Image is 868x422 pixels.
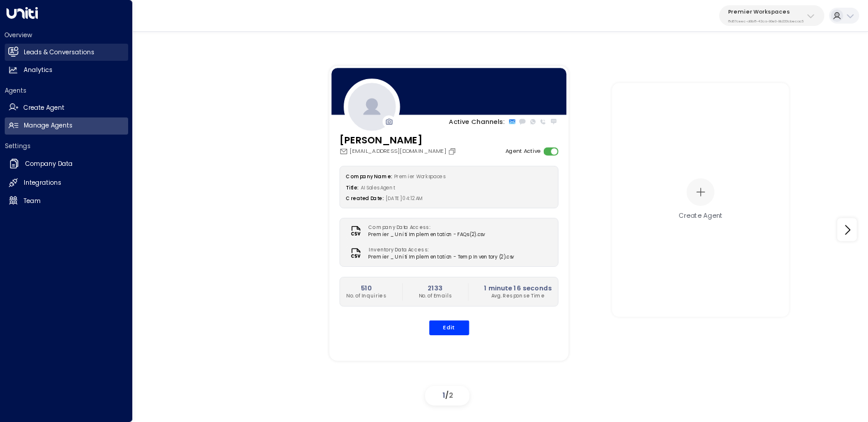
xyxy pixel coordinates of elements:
span: Premier Workspaces [394,173,445,179]
h2: 2133 [418,283,452,293]
a: Create Agent [5,99,128,116]
label: Company Data Access: [368,224,481,231]
p: No. of Inquiries [346,293,386,300]
a: Manage Agents [5,117,128,135]
p: Avg. Response Time [484,293,551,300]
button: Edit [429,320,469,335]
h2: 1 minute 16 seconds [484,283,551,293]
span: [DATE] 04:12 AM [386,195,423,202]
h3: [PERSON_NAME] [339,133,458,147]
span: AI Sales Agent [361,184,396,191]
h2: Company Data [25,159,73,169]
a: Company Data [5,155,128,174]
h2: Analytics [24,66,53,75]
label: Title: [346,184,358,191]
p: 8d57ceec-d0b8-42ca-90e0-9b233cbecac5 [728,19,804,24]
h2: Team [24,197,41,206]
p: No. of Emails [418,293,452,300]
button: Premier Workspaces8d57ceec-d0b8-42ca-90e0-9b233cbecac5 [719,5,824,26]
span: Premier _ Uniti Implementation - Temp Inventory (2).csv [368,254,514,261]
a: Integrations [5,175,128,192]
label: Company Name: [346,173,391,179]
h2: Create Agent [24,103,64,113]
p: Premier Workspaces [728,8,804,15]
a: Analytics [5,62,128,79]
span: Premier _ Uniti Implementation - FAQs (2).csv [368,231,485,238]
h2: Overview [5,31,128,40]
div: [EMAIL_ADDRESS][DOMAIN_NAME] [339,147,458,155]
p: Active Channels: [449,117,505,126]
label: Created Date: [346,195,383,202]
h2: Leads & Conversations [24,48,94,57]
a: Team [5,192,128,210]
div: Create Agent [678,211,723,221]
h2: Integrations [24,178,61,188]
span: 2 [449,390,453,400]
label: Agent Active [505,147,540,155]
h2: Manage Agents [24,121,73,130]
span: 1 [442,390,445,400]
h2: 510 [346,283,386,293]
div: / [425,386,469,405]
a: Leads & Conversations [5,44,128,61]
label: Inventory Data Access: [368,247,510,254]
h2: Settings [5,142,128,151]
h2: Agents [5,86,128,95]
button: Copy [448,147,458,155]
